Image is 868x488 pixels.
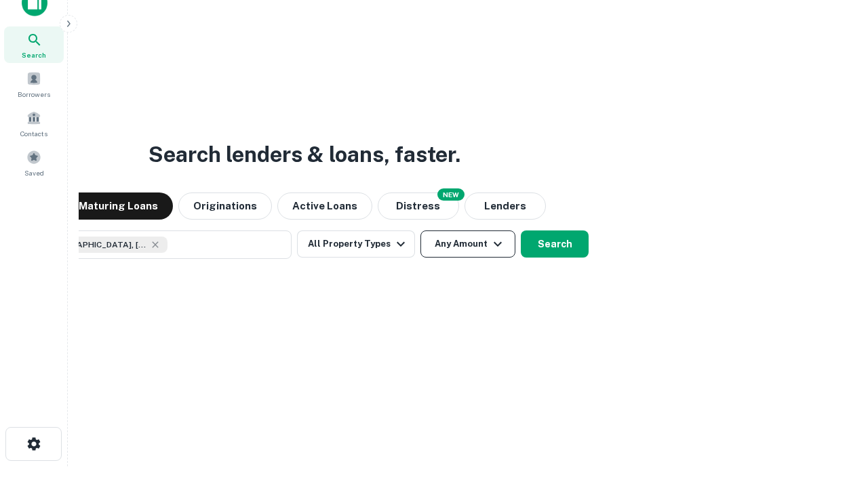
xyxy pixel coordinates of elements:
button: Search distressed loans with lien and other non-mortgage details. [378,192,459,220]
button: Search [521,230,589,258]
a: Contacts [4,105,64,142]
button: Any Amount [420,230,515,258]
a: Saved [4,144,64,181]
button: Maturing Loans [64,192,173,220]
div: NEW [437,188,465,201]
button: All Property Types [297,230,415,258]
span: Search [22,49,46,60]
button: Originations [178,192,272,220]
iframe: Chat Widget [800,380,868,445]
span: Borrowers [18,89,50,100]
button: [GEOGRAPHIC_DATA], [GEOGRAPHIC_DATA], [GEOGRAPHIC_DATA] [20,230,292,259]
span: Saved [24,167,44,178]
h3: Search lenders & loans, faster. [149,138,460,171]
button: Active Loans [277,192,372,220]
a: Borrowers [4,66,64,102]
span: [GEOGRAPHIC_DATA], [GEOGRAPHIC_DATA], [GEOGRAPHIC_DATA] [45,239,147,251]
button: Lenders [465,192,546,220]
span: Contacts [20,128,47,139]
a: Search [4,26,64,63]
